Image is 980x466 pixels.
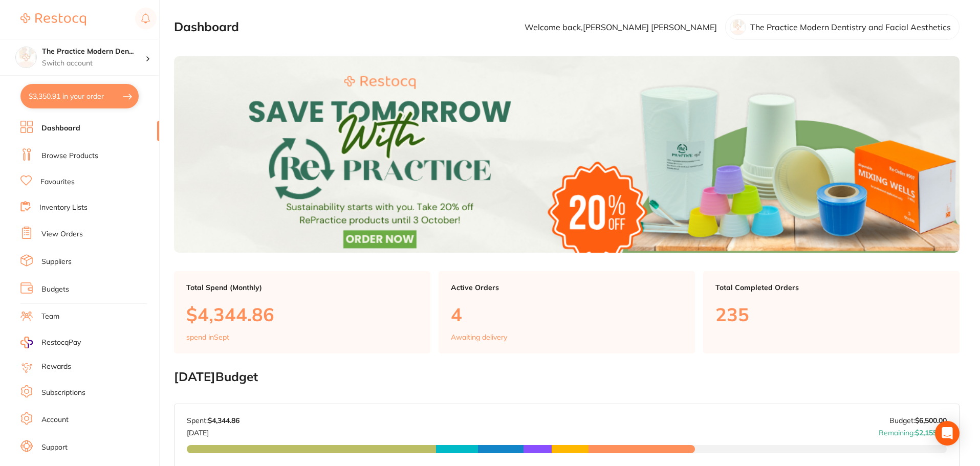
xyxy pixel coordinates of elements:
a: Restocq Logo [20,8,86,31]
p: The Practice Modern Dentistry and Facial Aesthetics [750,23,951,32]
p: Total Completed Orders [715,283,947,292]
a: Subscriptions [41,388,85,398]
p: Total Spend (Monthly) [186,283,418,292]
p: Spent: [187,416,239,425]
p: Active Orders [451,283,683,292]
p: Budget: [889,416,947,425]
a: RestocqPay [20,337,81,348]
p: Remaining: [879,425,947,437]
a: Total Spend (Monthly)$4,344.86spend inSept [174,271,430,354]
p: 235 [715,304,947,325]
a: Dashboard [41,123,80,134]
a: Account [41,415,69,425]
strong: $4,344.86 [208,416,239,425]
h2: [DATE] Budget [174,370,960,384]
p: Switch account [42,58,145,69]
a: Inventory Lists [39,203,88,213]
p: Awaiting delivery [451,333,507,341]
a: Favourites [40,177,75,187]
strong: $2,155.14 [915,428,947,437]
img: The Practice Modern Dentistry and Facial Aesthetics [16,47,36,68]
h4: The Practice Modern Dentistry and Facial Aesthetics [42,47,145,57]
p: 4 [451,304,683,325]
a: Support [41,442,68,453]
a: Browse Products [41,151,98,161]
button: $3,350.91 in your order [20,84,139,108]
p: spend in Sept [186,333,229,341]
a: Rewards [41,362,71,372]
p: Welcome back, [PERSON_NAME] [PERSON_NAME] [525,23,717,32]
strong: $6,500.00 [915,416,947,425]
img: RestocqPay [20,337,33,348]
a: Total Completed Orders235 [703,271,960,354]
a: Suppliers [41,257,72,267]
a: Budgets [41,284,69,295]
p: $4,344.86 [186,304,418,325]
img: Restocq Logo [20,13,86,26]
a: Team [41,312,59,322]
a: View Orders [41,229,83,239]
img: Dashboard [174,56,960,253]
p: [DATE] [187,425,239,437]
h2: Dashboard [174,20,239,34]
span: RestocqPay [41,338,81,348]
div: Open Intercom Messenger [935,421,960,446]
a: Active Orders4Awaiting delivery [439,271,695,354]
